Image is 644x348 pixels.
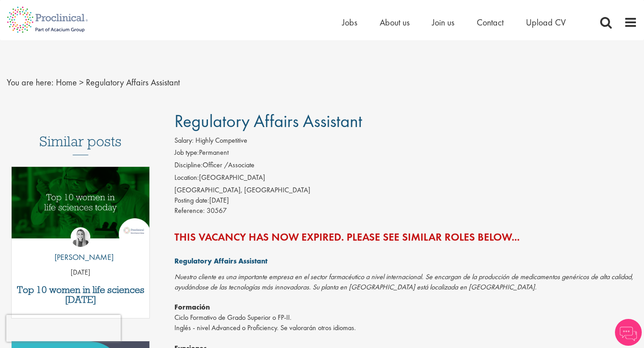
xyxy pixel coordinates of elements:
label: Discipline: [174,160,203,170]
h2: This vacancy has now expired. Please see similar roles below... [174,231,637,243]
strong: Formación [174,302,210,312]
a: Contact [477,17,504,28]
span: Regulatory Affairs Assistant [174,110,362,132]
span: > [79,76,84,88]
a: Jobs [342,17,357,28]
span: Regulatory Affairs Assistant [86,76,180,88]
label: Reference: [174,206,205,216]
p: [PERSON_NAME] [48,251,114,263]
img: Chatbot [615,319,642,346]
li: Officer /Associate [174,160,637,173]
p: [DATE] [12,267,149,278]
a: About us [380,17,410,28]
span: 30567 [207,206,227,215]
a: Join us [432,17,454,28]
a: Upload CV [526,17,566,28]
a: Top 10 women in life sciences [DATE] [16,285,145,305]
a: Hannah Burke [PERSON_NAME] [48,227,114,267]
span: Posting date: [174,195,209,205]
iframe: reCAPTCHA [6,315,121,342]
strong: Regulatory Affairs Assistant [174,256,267,266]
label: Salary: [174,136,194,146]
span: Highly Competitive [195,136,247,145]
li: Permanent [174,148,637,160]
div: [DATE] [174,195,637,206]
div: [GEOGRAPHIC_DATA], [GEOGRAPHIC_DATA] [174,185,637,195]
a: breadcrumb link [56,76,77,88]
label: Location: [174,173,199,183]
a: Link to a post [12,167,149,246]
li: [GEOGRAPHIC_DATA] [174,173,637,185]
label: Job type: [174,148,199,158]
img: Top 10 women in life sciences today [12,167,149,238]
h3: Similar posts [39,134,122,155]
img: Hannah Burke [71,227,90,247]
em: Nuestro cliente es una importante empresa en el sector farmacéutico a nivel internacional. Se enc... [174,272,633,292]
span: You are here: [7,76,54,88]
